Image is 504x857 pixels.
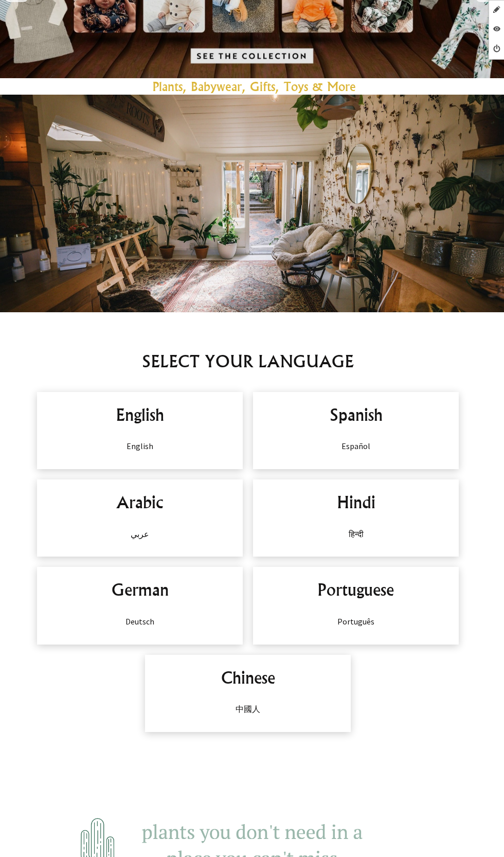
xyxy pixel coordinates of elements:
h2: English [47,402,232,427]
h2: Arabic [47,490,232,514]
p: Português [263,615,448,628]
p: عربي [47,528,232,540]
a: Plants, Babywear, Gifts, Toys & Mor [153,79,350,94]
p: हिन्दी [263,528,448,540]
h2: Portuguese [263,577,448,602]
p: English [47,440,232,452]
p: 中國人 [155,703,340,715]
p: Español [263,440,448,452]
h2: Spanish [263,402,448,427]
h2: German [47,577,232,602]
p: Deutsch [47,615,232,628]
h2: Chinese [155,665,340,690]
h2: Hindi [263,490,448,514]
